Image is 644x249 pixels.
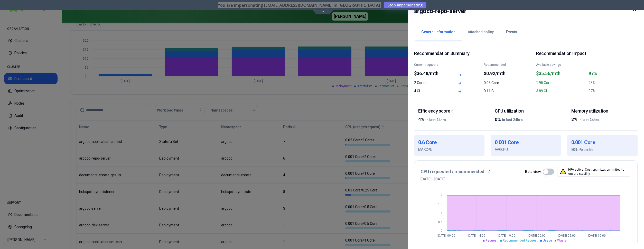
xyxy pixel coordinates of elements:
div: 97% [589,70,638,77]
span: Recommendation Summary [414,51,516,57]
div: 98% [589,80,638,85]
tspan: [DATE] 19:00 [498,234,515,237]
tspan: [DATE] 00:00 [528,234,546,237]
div: CPU utilization [495,108,557,114]
div: 0.05 Core [484,80,516,85]
tspan: 2 [441,193,443,197]
button: General information [415,23,462,41]
div: Efficiency score [418,108,480,114]
label: Beta view: [525,170,542,173]
h1: 0.6 Core [418,139,480,146]
span: in last 24hrs [425,118,446,122]
p: MAX CPU [418,147,480,152]
tspan: 1.5 [438,202,443,206]
h1: 0.001 Core [495,139,557,146]
button: Events [500,23,523,41]
div: $35.56/mth [536,70,585,77]
tspan: 0.5 [438,220,443,224]
tspan: [DATE] 05:00 [558,234,576,237]
span: in last 24hrs [502,118,523,122]
div: HPA active. Cost optimization limited to ensure stability. [557,167,631,177]
tspan: 0 [441,229,443,233]
h2: Recommendation Impact [536,51,638,57]
tspan: [DATE] 09:00 [437,234,455,237]
div: 2 Cores [414,80,446,85]
div: $0.92/mth [484,70,516,77]
button: Attached policy [462,23,500,41]
h2: argocd-repo-server [414,6,466,16]
div: 0.11 Gi [484,88,516,94]
tspan: [DATE] 14:00 [468,234,485,237]
p: [DATE] - [DATE] [421,177,445,182]
tspan: [DATE] 10:00 [588,234,606,237]
div: $36.48/mth [414,70,446,77]
div: 0% [495,116,557,123]
div: Memory utilization [571,108,633,114]
div: 3.89 Gi [536,88,585,94]
span: Recommended Request [503,239,538,242]
p: 80th Percentile [571,147,633,152]
div: Available savings [536,63,585,67]
div: 97% [589,88,638,94]
p: AVG CPU [495,147,557,152]
div: 4 Gi [414,88,446,94]
span: Waste [557,239,566,242]
div: 1.95 Core [536,80,585,85]
div: Recommended [484,63,516,67]
div: 4% [418,116,480,123]
span: in last 24hrs [578,118,599,122]
tspan: 1 [441,211,443,215]
div: Current requests [414,63,446,67]
h3: CPU requested / recommended [421,168,484,175]
h1: 0.001 Core [571,139,633,146]
span: Request [486,239,498,242]
div: 2% [571,116,633,123]
span: Usage [543,239,552,242]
